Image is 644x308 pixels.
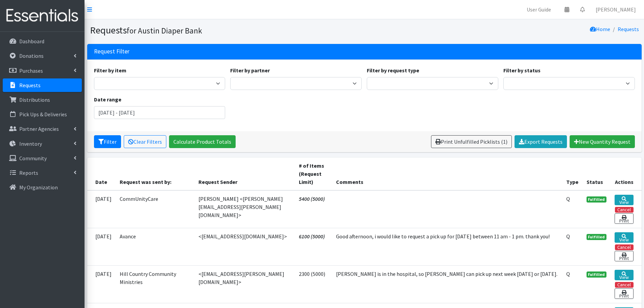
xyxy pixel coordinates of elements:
[194,228,295,265] td: <[EMAIL_ADDRESS][DOMAIN_NAME]>
[295,265,332,303] td: 2300 (5000)
[582,158,611,190] th: Status
[87,228,116,265] td: [DATE]
[124,135,166,148] a: Clear Filters
[3,34,82,48] a: Dashboard
[332,158,562,190] th: Comments
[611,158,641,190] th: Actions
[116,228,194,265] td: Avance
[590,3,641,16] a: [PERSON_NAME]
[19,38,44,45] p: Dashboard
[19,111,67,118] p: Pick Ups & Deliveries
[19,82,41,89] p: Requests
[230,66,270,74] label: Filter by partner
[3,49,82,63] a: Donations
[618,26,639,32] a: Requests
[3,137,82,150] a: Inventory
[615,195,633,205] a: View
[19,140,42,147] p: Inventory
[19,52,44,59] p: Donations
[19,67,43,74] p: Purchases
[566,195,570,202] abbr: Quantity
[3,78,82,92] a: Requests
[19,125,59,132] p: Partner Agencies
[3,108,82,121] a: Pick Ups & Deliveries
[295,158,332,190] th: # of Items (Request Limit)
[615,282,634,288] button: Cancel
[94,106,225,119] input: January 1, 2011 - December 31, 2011
[367,66,419,74] label: Filter by request type
[127,26,202,35] small: for Austin Diaper Bank
[615,244,634,250] button: Cancel
[570,135,635,148] a: New Quantity Request
[3,166,82,180] a: Reports
[194,190,295,228] td: [PERSON_NAME] <[PERSON_NAME][EMAIL_ADDRESS][PERSON_NAME][DOMAIN_NAME]>
[615,288,633,299] a: Print
[615,270,633,280] a: View
[87,190,116,228] td: [DATE]
[566,233,570,240] abbr: Quantity
[19,155,47,162] p: Community
[3,151,82,165] a: Community
[94,66,126,74] label: Filter by item
[521,3,556,16] a: User Guide
[3,122,82,136] a: Partner Agencies
[431,135,512,148] a: Print Unfulfilled Picklists (1)
[587,271,607,278] span: Fulfilled
[19,184,58,191] p: My Organization
[295,228,332,265] td: 6100 (5000)
[90,24,362,36] h1: Requests
[590,26,610,32] a: Home
[587,196,607,203] span: Fulfilled
[615,232,633,243] a: View
[515,135,567,148] a: Export Requests
[19,169,38,176] p: Reports
[295,190,332,228] td: 5400 (5000)
[94,135,121,148] button: Filter
[3,4,82,27] img: HumanEssentials
[94,48,129,55] h3: Request Filter
[615,251,633,261] a: Print
[615,213,633,224] a: Print
[116,190,194,228] td: CommUnityCare
[194,265,295,303] td: <[EMAIL_ADDRESS][PERSON_NAME][DOMAIN_NAME]>
[3,64,82,77] a: Purchases
[116,265,194,303] td: Hill Country Community Ministries
[332,265,562,303] td: [PERSON_NAME] is in the hospital, so [PERSON_NAME] can pick up next week [DATE] or [DATE].
[19,96,50,103] p: Distributions
[87,265,116,303] td: [DATE]
[615,207,634,213] button: Cancel
[562,158,582,190] th: Type
[87,158,116,190] th: Date
[566,270,570,277] abbr: Quantity
[194,158,295,190] th: Request Sender
[332,228,562,265] td: Good afternoon, i would like to request a pick up for [DATE] between 11 am - 1 pm. thank you!
[3,93,82,106] a: Distributions
[169,135,236,148] a: Calculate Product Totals
[503,66,541,74] label: Filter by status
[94,95,121,103] label: Date range
[116,158,194,190] th: Request was sent by:
[587,234,607,240] span: Fulfilled
[3,181,82,194] a: My Organization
